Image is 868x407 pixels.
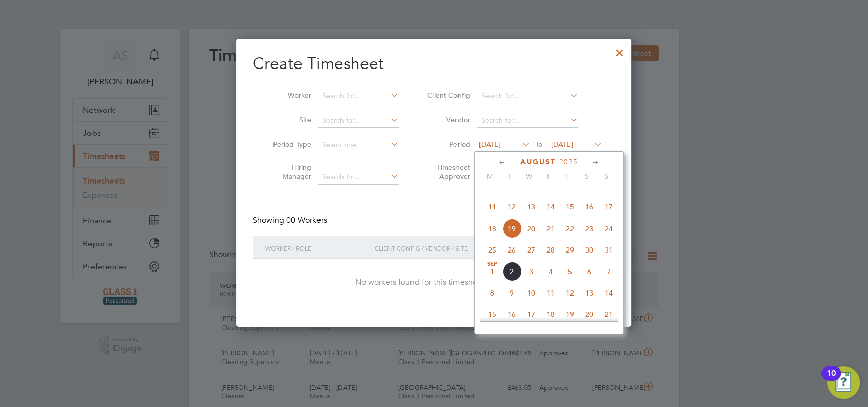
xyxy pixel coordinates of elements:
[477,114,578,128] input: Search for...
[483,283,502,303] span: 8
[541,262,560,281] span: 4
[483,262,502,281] span: 1
[560,283,580,303] span: 12
[502,305,521,324] span: 16
[265,163,311,181] label: Hiring Manager
[541,305,560,324] span: 18
[580,240,599,260] span: 30
[599,219,619,238] span: 24
[827,373,836,387] div: 10
[318,89,399,103] input: Search for...
[577,172,597,181] span: S
[521,305,541,324] span: 17
[521,219,541,238] span: 20
[253,215,329,226] div: Showing
[263,236,372,260] div: Worker / Role
[560,240,580,260] span: 29
[265,91,311,100] label: Worker
[318,170,399,185] input: Search for...
[483,219,502,238] span: 18
[560,262,580,281] span: 5
[318,114,399,128] input: Search for...
[558,172,577,181] span: F
[521,283,541,303] span: 10
[265,140,311,149] label: Period Type
[519,172,538,181] span: W
[483,305,502,324] span: 15
[483,262,502,267] span: Sep
[541,219,560,238] span: 21
[580,305,599,324] span: 20
[502,219,521,238] span: 19
[520,157,556,166] span: August
[560,197,580,216] span: 15
[560,219,580,238] span: 22
[541,197,560,216] span: 14
[827,366,860,399] button: Open Resource Center, 10 new notifications
[253,53,615,75] h2: Create Timesheet
[599,262,619,281] span: 7
[483,197,502,216] span: 11
[502,262,521,281] span: 2
[580,219,599,238] span: 23
[424,140,470,149] label: Period
[265,115,311,124] label: Site
[372,236,536,260] div: Client Config / Vendor / Site
[599,305,619,324] span: 21
[599,197,619,216] span: 17
[580,197,599,216] span: 16
[499,172,519,181] span: T
[479,140,501,149] span: [DATE]
[424,163,470,181] label: Timesheet Approver
[599,240,619,260] span: 31
[480,172,499,181] span: M
[541,283,560,303] span: 11
[597,172,616,181] span: S
[483,240,502,260] span: 25
[560,305,580,324] span: 19
[521,262,541,281] span: 3
[286,215,327,225] span: 00 Workers
[541,240,560,260] span: 28
[424,115,470,124] label: Vendor
[502,240,521,260] span: 26
[502,283,521,303] span: 9
[263,277,605,288] div: No workers found for this timesheet period.
[538,172,558,181] span: T
[580,262,599,281] span: 6
[580,283,599,303] span: 13
[424,91,470,100] label: Client Config
[551,140,573,149] span: [DATE]
[559,157,578,166] span: 2025
[532,138,545,151] span: To
[477,89,578,103] input: Search for...
[599,283,619,303] span: 14
[521,240,541,260] span: 27
[521,197,541,216] span: 13
[318,138,399,152] input: Select one
[502,197,521,216] span: 12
